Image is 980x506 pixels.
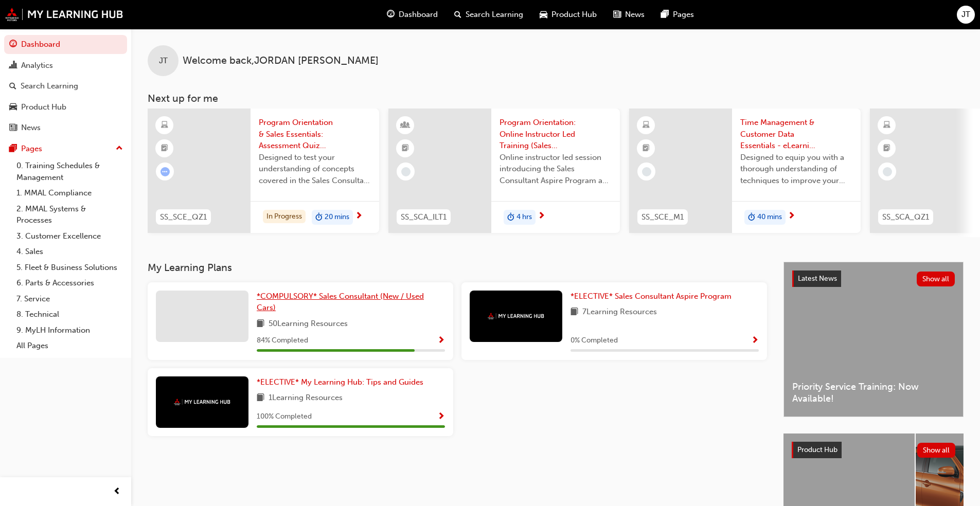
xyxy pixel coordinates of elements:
[12,260,127,276] a: 5. Fleet & Business Solutions
[883,119,890,132] span: learningResourceType_ELEARNING-icon
[161,119,168,132] span: learningResourceType_ELEARNING-icon
[792,270,955,287] a: Latest NewsShow all
[957,6,975,24] button: JT
[9,144,17,154] span: pages-icon
[4,98,127,117] a: Product Hub
[161,167,170,176] span: learningRecordVerb_ATTEMPT-icon
[883,142,890,155] span: booktick-icon
[401,211,447,223] span: SS_SCA_ILT1
[792,442,955,458] a: Product HubShow all
[160,211,207,223] span: SS_SCE_QZ1
[5,8,123,21] img: mmal
[21,101,66,113] div: Product Hub
[917,272,955,286] button: Show all
[437,336,445,346] span: Show Progress
[740,152,852,187] span: Designed to equip you with a thorough understanding of techniques to improve your efficiency at w...
[571,292,732,301] span: *ELECTIVE* Sales Consultant Aspire Program
[500,117,612,152] span: Program Orientation: Online Instructor Led Training (Sales Consultant Aspire Program)
[9,123,17,133] span: news-icon
[257,318,264,331] span: book-icon
[605,4,653,25] a: news-iconNews
[531,4,605,25] a: car-iconProduct Hub
[4,56,127,75] a: Analytics
[21,143,42,155] div: Pages
[748,211,755,224] span: duration-icon
[4,77,127,96] a: Search Learning
[183,55,379,67] span: Welcome back , JORDAN [PERSON_NAME]
[642,211,684,223] span: SS_SCE_M1
[437,334,445,347] button: Show Progress
[488,313,544,319] img: mmal
[21,80,78,92] div: Search Learning
[12,158,127,185] a: 0. Training Schedules & Management
[401,167,411,176] span: learningRecordVerb_NONE-icon
[961,9,970,21] span: JT
[882,211,929,223] span: SS_SCA_QZ1
[9,103,17,112] span: car-icon
[12,322,127,338] a: 9. MyLH Information
[12,185,127,201] a: 1. MMAL Compliance
[113,485,121,498] span: prev-icon
[388,109,620,233] a: SS_SCA_ILT1Program Orientation: Online Instructor Led Training (Sales Consultant Aspire Program)O...
[797,445,838,454] span: Product Hub
[257,392,264,405] span: book-icon
[355,212,363,221] span: next-icon
[12,291,127,307] a: 7. Service
[454,8,461,21] span: search-icon
[571,291,736,302] a: *ELECTIVE* Sales Consultant Aspire Program
[379,4,446,25] a: guage-iconDashboard
[551,9,597,21] span: Product Hub
[466,9,523,21] span: Search Learning
[751,336,759,346] span: Show Progress
[571,306,578,319] span: book-icon
[131,93,980,104] h3: Next up for me
[757,211,782,223] span: 40 mins
[12,306,127,322] a: 8. Technical
[257,376,427,388] a: *ELECTIVE* My Learning Hub: Tips and Guides
[12,228,127,244] a: 3. Customer Excellence
[740,117,852,152] span: Time Management & Customer Data Essentials - eLearning Module (Sales Consultant Essential Program)
[643,142,650,155] span: booktick-icon
[259,152,371,187] span: Designed to test your understanding of concepts covered in the Sales Consultant Essential Program...
[625,9,645,21] span: News
[269,318,348,331] span: 50 Learning Resources
[259,117,371,152] span: Program Orientation & Sales Essentials: Assessment Quiz (Sales Consultant Essential Program)
[571,335,618,347] span: 0 % Completed
[643,119,650,132] span: learningResourceType_ELEARNING-icon
[325,211,349,223] span: 20 mins
[9,82,16,91] span: search-icon
[582,306,657,319] span: 7 Learning Resources
[148,109,379,233] a: SS_SCE_QZ1Program Orientation & Sales Essentials: Assessment Quiz (Sales Consultant Essential Pro...
[437,410,445,423] button: Show Progress
[653,4,702,25] a: pages-iconPages
[500,152,612,187] span: Online instructor led session introducing the Sales Consultant Aspire Program and outlining what ...
[148,262,767,274] h3: My Learning Plans
[269,392,343,405] span: 1 Learning Resources
[263,210,306,224] div: In Progress
[12,201,127,228] a: 2. MMAL Systems & Processes
[783,262,964,417] a: Latest NewsShow allPriority Service Training: Now Available!
[257,292,424,313] span: *COMPULSORY* Sales Consultant (New / Used Cars)
[9,61,17,70] span: chart-icon
[174,399,230,405] img: mmal
[613,8,621,21] span: news-icon
[792,381,955,404] span: Priority Service Training: Now Available!
[4,35,127,54] a: Dashboard
[4,118,127,137] a: News
[9,40,17,49] span: guage-icon
[538,212,545,221] span: next-icon
[673,9,694,21] span: Pages
[446,4,531,25] a: search-iconSearch Learning
[4,139,127,158] button: Pages
[507,211,514,224] span: duration-icon
[116,142,123,155] span: up-icon
[661,8,669,21] span: pages-icon
[4,33,127,139] button: DashboardAnalyticsSearch LearningProduct HubNews
[315,211,323,224] span: duration-icon
[257,411,312,423] span: 100 % Completed
[257,335,308,347] span: 84 % Completed
[516,211,532,223] span: 4 hrs
[917,443,956,458] button: Show all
